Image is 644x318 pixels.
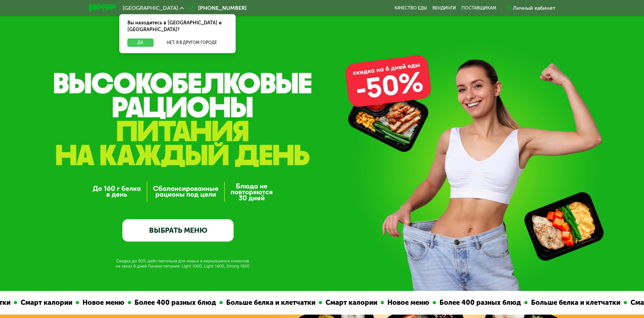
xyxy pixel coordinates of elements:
a: Качество еды [395,5,427,11]
div: Вы находитесь в [GEOGRAPHIC_DATA] и [GEOGRAPHIC_DATA]? [119,14,236,39]
div: Личный кабинет [513,4,555,12]
span: [GEOGRAPHIC_DATA] [123,5,178,11]
a: Вендинги [432,5,456,11]
div: Более 400 разных блюд [123,297,212,308]
button: Нет, я в другом городе [156,39,228,47]
div: Больше белка и клетчатки [215,297,311,308]
div: поставщикам [461,5,496,11]
div: Смарт калории [314,297,373,308]
div: Новое меню [376,297,425,308]
button: Да [127,39,153,47]
a: [PHONE_NUMBER] [187,4,246,12]
a: ВЫБРАТЬ МЕНЮ [122,219,234,242]
div: Смарт калории [9,297,68,308]
div: Больше белка и клетчатки [520,297,616,308]
div: Более 400 разных блюд [428,297,517,308]
div: Новое меню [71,297,120,308]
